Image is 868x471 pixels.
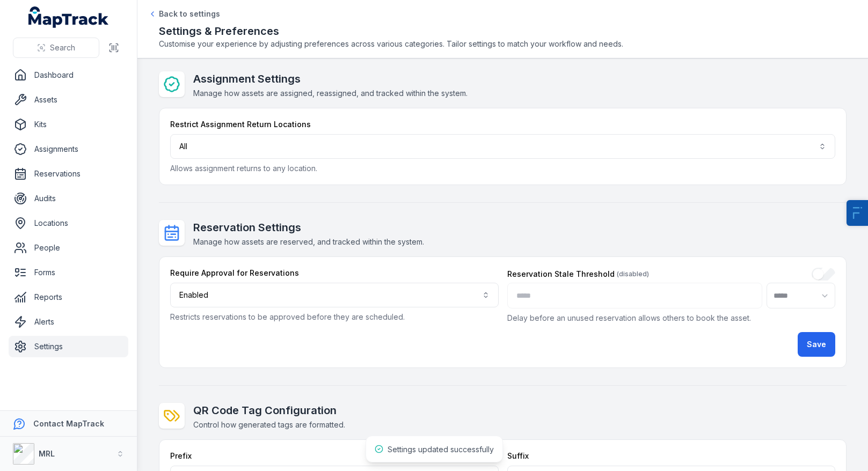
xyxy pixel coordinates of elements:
[507,451,529,461] label: Suffix
[9,89,128,111] a: Assets
[170,134,835,159] button: All
[9,262,128,283] a: Forms
[9,336,128,357] a: Settings
[159,9,220,19] span: Back to settings
[170,163,835,174] p: Allows assignment returns to any location.
[9,188,128,209] a: Audits
[9,138,128,160] a: Assignments
[170,283,499,307] button: Enabled
[9,64,128,86] a: Dashboard
[193,89,468,98] span: Manage how assets are assigned, reassigned, and tracked within the system.
[193,403,345,418] h2: QR Code Tag Configuration
[193,220,424,235] h2: Reservation Settings
[28,6,109,28] a: MapTrack
[148,9,220,19] a: Back to settings
[9,311,128,333] a: Alerts
[13,38,99,58] button: Search
[193,420,345,429] span: Control how generated tags are formatted.
[170,312,499,322] p: Restricts reservations to be approved before they are scheduled.
[9,286,128,308] a: Reports
[388,445,494,454] span: Settings updated successfully
[812,268,835,281] input: :r7:-form-item-label
[170,451,192,461] label: Prefix
[50,42,75,53] span: Search
[159,39,847,49] span: Customise your experience by adjusting preferences across various categories. Tailor settings to ...
[39,449,55,458] strong: MRL
[193,237,424,246] span: Manage how assets are reserved, and tracked within the system.
[617,270,649,278] span: (disabled)
[193,71,468,86] h2: Assignment Settings
[159,24,847,39] h2: Settings & Preferences
[9,212,128,234] a: Locations
[170,268,299,278] label: Require Approval for Reservations
[507,269,649,279] label: Reservation Stale Threshold
[507,313,836,323] p: Delay before an unused reservation allows others to book the asset.
[33,419,104,428] strong: Contact MapTrack
[170,119,311,130] label: Restrict Assignment Return Locations
[9,237,128,259] a: People
[9,163,128,185] a: Reservations
[9,114,128,135] a: Kits
[798,332,835,357] button: Save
